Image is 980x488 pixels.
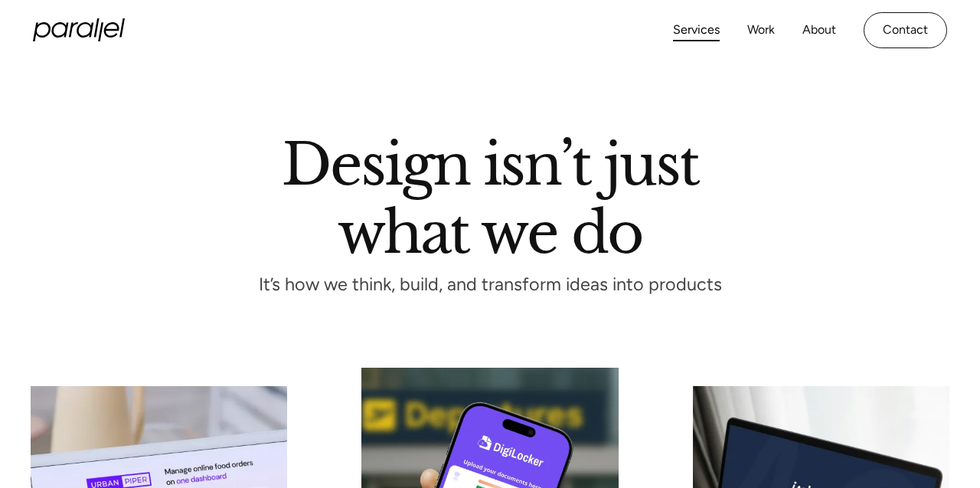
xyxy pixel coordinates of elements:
a: Contact [864,12,947,48]
a: Services [673,19,720,41]
a: home [33,18,125,41]
a: About [802,19,836,41]
h1: Design isn’t just what we do [282,137,699,254]
a: Work [747,19,775,41]
p: It’s how we think, build, and transform ideas into products [227,278,753,291]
